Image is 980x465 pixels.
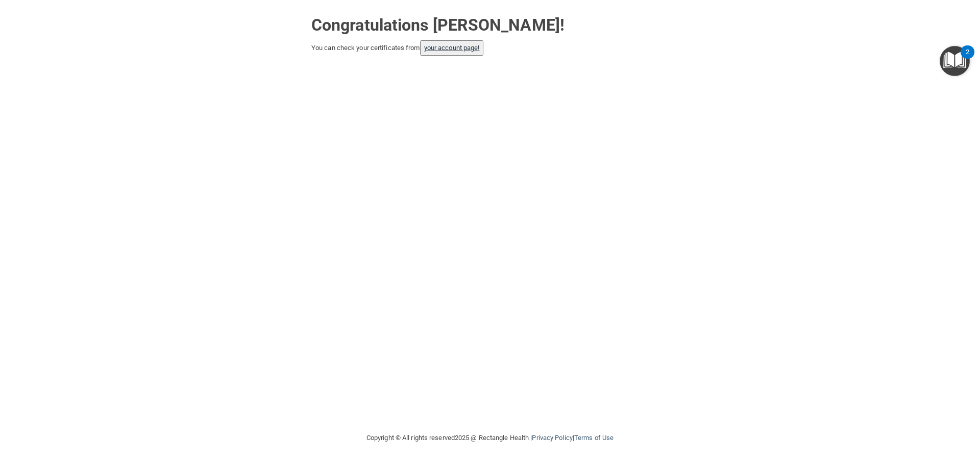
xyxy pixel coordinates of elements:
[420,40,484,56] button: your account page!
[574,434,614,442] a: Terms of Use
[304,422,676,454] div: Copyright © All rights reserved 2025 @ Rectangle Health | |
[311,15,565,35] strong: Congratulations [PERSON_NAME]!
[966,52,969,65] div: 2
[532,434,572,442] a: Privacy Policy
[424,44,480,52] a: your account page!
[311,40,669,56] div: You can check your certificates from
[940,46,970,76] button: Open Resource Center, 2 new notifications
